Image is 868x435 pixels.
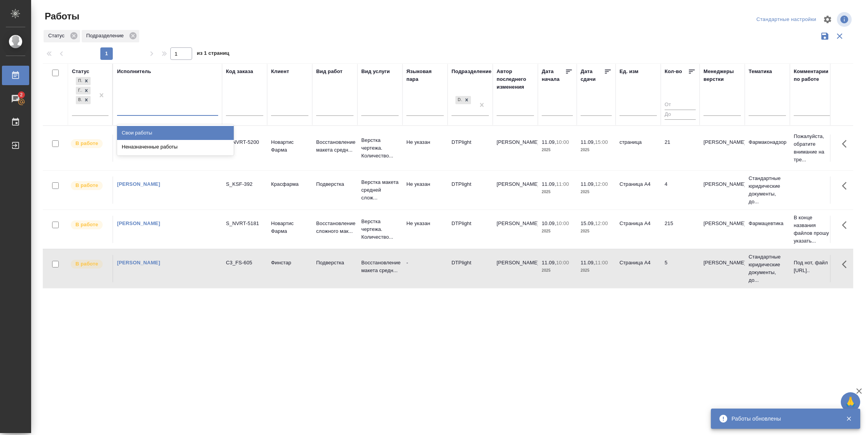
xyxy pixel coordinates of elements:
div: Подбор [76,77,82,85]
p: 10.09, [542,220,556,226]
p: В работе [75,182,98,189]
p: 12:00 [595,181,608,187]
p: В работе [75,221,98,229]
p: Пожалуйста, обратите внимание на тре... [794,133,831,164]
p: Подразделение [86,32,126,40]
button: Сбросить фильтры [832,29,847,44]
a: [PERSON_NAME] [117,260,160,266]
div: C3_FS-605 [226,259,263,267]
td: Не указан [402,176,448,204]
p: 2025 [581,227,612,235]
p: Подверстка [316,259,353,267]
p: 12:00 [595,220,608,226]
div: Исполнитель выполняет работу [70,259,108,269]
p: 11:00 [556,181,569,187]
button: Закрыть [841,415,857,422]
p: Подверстка [316,180,353,188]
button: Здесь прячутся важные кнопки [837,135,856,153]
td: страница [616,135,661,162]
div: Исполнитель [117,68,151,75]
span: 🙏 [844,394,857,410]
div: Исполнитель выполняет работу [70,138,108,149]
td: Не указан [402,216,448,243]
div: Подбор, Готов к работе, В работе [75,95,91,105]
p: Восстановление сложного мак... [316,220,353,235]
span: из 1 страниц [197,49,229,60]
p: 2025 [542,188,573,196]
td: DTPlight [448,135,493,162]
p: Верстка макета средней слож... [361,178,399,202]
span: Работы [43,10,79,23]
p: 2025 [581,188,612,196]
td: Страница А4 [616,176,661,204]
p: Фармаконадзор [749,138,786,146]
td: 5 [661,255,700,282]
p: Верстка чертежа. Количество... [361,136,399,160]
div: Готов к работе [76,87,82,95]
p: 11:00 [595,260,608,266]
div: Кол-во [665,68,682,75]
p: 2025 [542,227,573,235]
button: Здесь прячутся важные кнопки [837,255,856,274]
p: 2025 [581,267,612,274]
div: DTPlight [455,96,462,104]
p: Финстар [271,259,308,267]
td: 21 [661,135,700,162]
p: 10:00 [556,139,569,145]
td: Не указан [402,135,448,162]
div: Вид работ [316,68,343,75]
p: [PERSON_NAME] [703,259,741,267]
p: Верстка чертежа. Количество... [361,218,399,241]
p: Красфарма [271,180,308,188]
div: Менеджеры верстки [703,68,741,83]
div: Исполнитель выполняет работу [70,220,108,230]
td: DTPlight [448,255,493,282]
td: [PERSON_NAME] [493,216,538,243]
td: DTPlight [448,216,493,243]
p: В работе [75,260,98,268]
p: 2025 [542,146,573,154]
div: Дата начала [542,68,565,83]
p: [PERSON_NAME] [703,138,741,146]
p: 11.09, [581,181,595,187]
div: DTPlight [455,95,472,105]
p: Стандартные юридические документы, до... [749,253,786,284]
input: До [665,110,696,119]
div: Подбор, Готов к работе, В работе [75,86,91,96]
div: В работе [76,96,82,104]
div: Языковая пара [406,68,444,83]
div: Подразделение [451,68,492,75]
div: Работы обновлены [731,415,834,423]
td: 215 [661,216,700,243]
div: S_NVRT-5200 [226,138,263,146]
input: От [665,100,696,110]
p: 11.09, [581,139,595,145]
div: Дата сдачи [581,68,604,83]
p: Стандартные юридические документы, до... [749,175,786,206]
div: Клиент [271,68,289,75]
span: Посмотреть информацию [837,12,853,27]
td: 4 [661,176,700,204]
td: [PERSON_NAME] [493,176,538,204]
p: В конце названия файлов прошу указать... [794,214,831,245]
p: Под нот, файл [URL].. [794,259,831,274]
p: 11.09, [581,260,595,266]
p: [PERSON_NAME] [703,220,741,227]
p: [PERSON_NAME] [703,180,741,188]
div: Подразделение [82,30,139,42]
p: В работе [75,140,98,147]
div: Свои работы [117,126,234,140]
p: Фармацевтика [749,220,786,227]
td: [PERSON_NAME] [493,135,538,162]
p: 2025 [581,146,612,154]
button: 🙏 [841,392,860,412]
span: Настроить таблицу [818,10,837,29]
a: [PERSON_NAME] [117,220,160,226]
div: S_NVRT-5181 [226,220,263,227]
span: 2 [15,91,27,99]
div: Автор последнего изменения [497,68,534,91]
div: Исполнитель выполняет работу [70,180,108,191]
div: Ед. изм [619,68,639,75]
p: 15:00 [595,139,608,145]
button: Здесь прячутся важные кнопки [837,176,856,195]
